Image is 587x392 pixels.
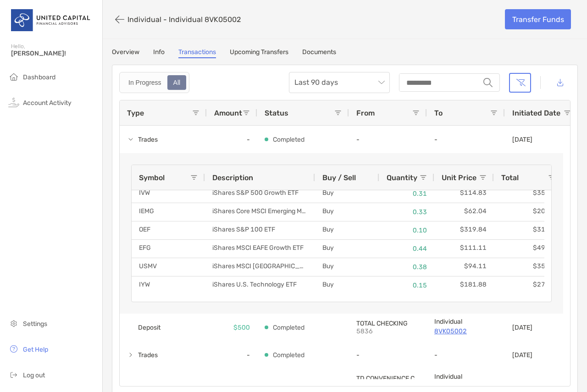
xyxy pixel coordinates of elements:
a: Documents [302,48,336,58]
span: Symbol [139,173,165,182]
p: - [356,351,420,359]
img: activity icon [8,97,19,108]
p: 0.31 [387,188,427,199]
p: 0.33 [387,206,427,218]
a: Overview [112,48,139,58]
div: Buy [315,276,379,294]
div: $111.11 [434,240,494,258]
p: - [356,136,420,144]
p: - [434,136,498,144]
p: Individual [434,318,498,326]
div: iShares Core MSCI Emerging Markets ETF [205,203,315,221]
div: $35.89 [494,258,563,276]
div: Buy [315,221,379,239]
p: Completed [273,322,305,333]
div: $319.84 [434,221,494,239]
p: TOTAL CHECKING [356,320,420,327]
p: 0.10 [387,225,427,236]
div: $49.00 [494,240,563,258]
div: In Progress [123,76,166,89]
p: [DATE] [512,324,532,331]
div: Buy [315,185,379,203]
a: Transfer Funds [505,9,571,29]
p: Individual [434,373,498,381]
div: $35.59 [494,185,563,203]
span: Type [127,109,144,117]
p: Completed [273,134,305,145]
a: Upcoming Transfers [230,48,288,58]
div: Buy [315,258,379,276]
p: [DATE] [512,351,532,359]
div: segmented control [119,72,189,93]
div: Buy [315,240,379,258]
img: settings icon [8,318,19,329]
div: - [207,341,257,369]
p: Completed [273,349,305,361]
span: Quantity [387,173,417,182]
div: $27.57 [494,276,563,294]
span: Account Activity [23,99,72,107]
img: get-help icon [8,343,19,354]
div: IYW [132,276,205,294]
span: Dashboard [23,73,55,81]
span: Description [212,173,253,182]
div: iShares S&P 500 Growth ETF [205,185,315,203]
div: iShares S&P 100 ETF [205,221,315,239]
div: $94.11 [434,258,494,276]
div: OEF [132,221,205,239]
span: Settings [23,320,47,328]
a: 8VK05002 [434,326,498,337]
div: $181.88 [434,276,494,294]
p: Individual - Individual 8VK05002 [127,15,241,24]
img: household icon [8,71,19,82]
img: United Capital Logo [11,4,91,37]
div: IVW [132,185,205,203]
span: Log out [23,371,45,379]
p: 5836 [356,327,420,335]
div: iShares U.S. Technology ETF [205,276,315,294]
p: - [434,351,498,359]
span: [PERSON_NAME]! [11,50,97,57]
a: Info [153,48,165,58]
p: $1,000 [228,377,250,388]
span: Initiated Date [512,109,560,117]
p: $500 [233,322,250,333]
div: iShares MSCI [GEOGRAPHIC_DATA] Min Vol Factor ETF [205,258,315,276]
div: $20.72 [494,203,563,221]
span: Last 90 days [294,72,384,93]
span: Trades [138,132,158,147]
p: [DATE] [512,379,532,386]
img: input icon [483,78,493,87]
a: Transactions [178,48,216,58]
p: 0.44 [387,243,427,254]
div: All [168,76,186,89]
div: IEMG [132,203,205,221]
span: Trades [138,348,158,363]
div: iShares MSCI EAFE Growth ETF [205,240,315,258]
p: 0.15 [387,280,427,291]
p: Completed [273,377,305,388]
div: USMV [132,258,205,276]
span: Get Help [23,346,48,353]
div: EFG [132,240,205,258]
span: Unit Price [442,173,476,182]
span: Deposit [138,375,161,390]
div: $62.04 [434,203,494,221]
div: $114.83 [434,185,494,203]
p: 0.38 [387,261,427,273]
span: Buy / Sell [322,173,356,182]
div: Buy [315,203,379,221]
img: logout icon [8,369,19,380]
button: Clear filters [509,73,531,93]
span: Status [265,109,288,117]
div: - [207,126,257,153]
span: Total [501,173,519,182]
div: $31.07 [494,221,563,239]
span: From [356,109,375,117]
p: TD CONVENIENCE CHECKING [356,375,420,382]
p: [DATE] [512,136,532,144]
span: Amount [214,109,242,117]
span: To [434,109,443,117]
span: Deposit [138,320,161,335]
